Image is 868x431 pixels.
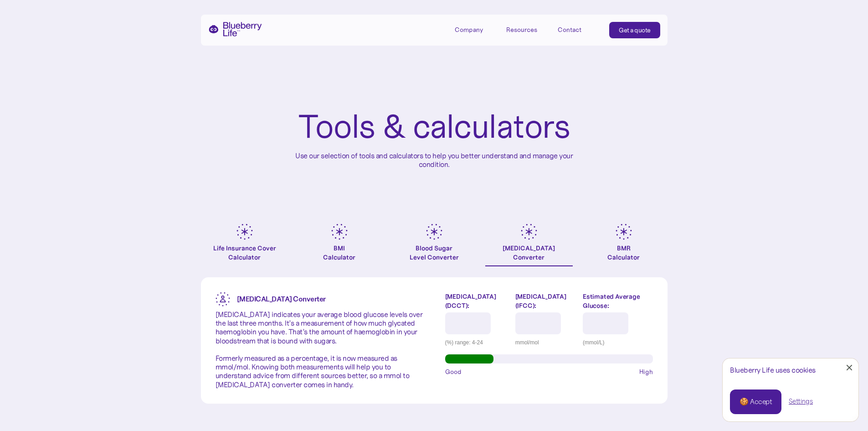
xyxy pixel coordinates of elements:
[503,244,555,262] div: [MEDICAL_DATA] Converter
[288,151,580,169] p: Use our selection of tools and calculators to help you better understand and manage your condition.
[216,310,423,389] p: [MEDICAL_DATA] indicates your average blood glucose levels over the last three months. It’s a mea...
[619,26,651,35] div: Get a quote
[201,223,288,266] a: Life Insurance Cover Calculator
[515,292,576,310] label: [MEDICAL_DATA] (IFCC):
[445,292,508,310] label: [MEDICAL_DATA] (DCCT):
[580,223,668,266] a: BMRCalculator
[445,367,462,376] span: Good
[506,22,547,37] div: Resources
[237,294,326,303] strong: [MEDICAL_DATA] Converter
[201,244,288,262] div: Life Insurance Cover Calculator
[445,338,508,347] div: (%) range: 4-24
[390,223,478,266] a: Blood SugarLevel Converter
[740,397,772,407] div: 🍪 Accept
[609,22,660,38] a: Get a quote
[730,366,851,374] div: Blueberry Life uses cookies
[607,244,640,262] div: BMR Calculator
[558,26,581,34] div: Contact
[485,223,573,266] a: [MEDICAL_DATA]Converter
[410,244,459,262] div: Blood Sugar Level Converter
[789,397,813,406] a: Settings
[583,338,652,347] div: (mmol/L)
[583,292,652,310] label: Estimated Average Glucose:
[296,223,383,266] a: BMICalculator
[208,22,262,36] a: home
[730,389,781,414] a: 🍪 Accept
[455,26,483,34] div: Company
[639,367,653,376] span: High
[323,244,355,262] div: BMI Calculator
[558,22,599,37] a: Contact
[506,26,537,34] div: Resources
[515,338,576,347] div: mmol/mol
[298,109,570,144] h1: Tools & calculators
[840,358,858,377] a: Close Cookie Popup
[455,22,496,37] div: Company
